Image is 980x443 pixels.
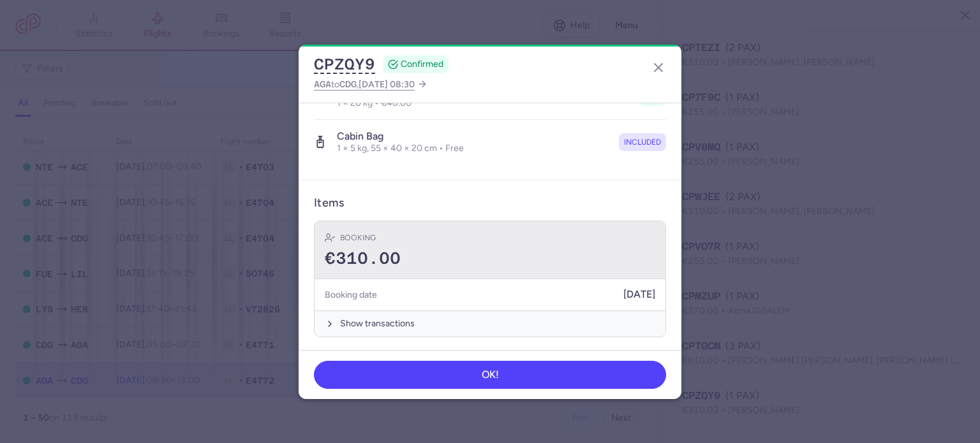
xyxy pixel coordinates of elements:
[325,287,377,303] h5: Booking date
[337,143,464,154] p: 1 × 5 kg, 55 × 40 × 20 cm • Free
[315,221,665,279] div: Booking€310.00
[315,310,665,337] button: Show transactions
[337,98,420,109] p: 1 × 20 kg • €40.00
[314,361,666,389] button: OK!
[314,76,427,92] a: AGAtoCDG,[DATE] 08:30
[482,369,499,381] span: OK!
[624,136,661,149] span: included
[314,55,375,74] button: CPZQY9
[623,289,655,300] span: [DATE]
[314,76,415,92] span: to ,
[401,58,443,71] span: CONFIRMED
[337,130,464,143] h4: Cabin bag
[325,249,401,268] span: €310.00
[359,79,415,90] span: [DATE] 08:30
[314,196,344,210] h3: Items
[340,231,376,244] h4: Booking
[339,79,357,89] span: CDG
[314,79,331,89] span: AGA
